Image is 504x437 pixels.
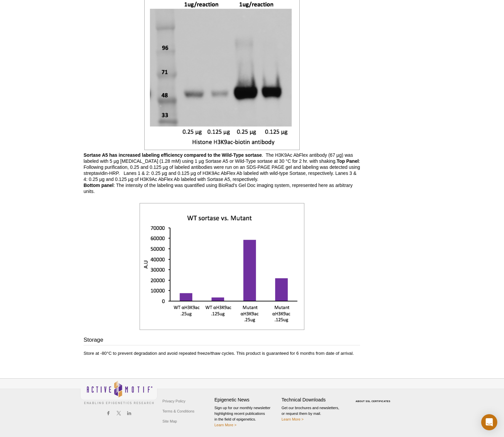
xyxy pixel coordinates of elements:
[282,397,345,403] h4: Technical Downloads
[84,152,262,158] b: Sortase A5 has increased labeling efficiency compared to the Wild-Type sortase
[356,400,391,402] a: ABOUT SSL CERTIFICATES
[481,414,497,430] div: Open Intercom Messenger
[161,406,196,416] a: Terms & Conditions
[84,350,360,356] p: Store at -80°C to prevent degradation and avoid repeated freeze/thaw cycles. This product is guar...
[161,416,179,426] a: Site Map
[84,183,113,188] strong: Bottom panel
[214,423,237,427] a: Learn More >
[349,390,399,405] table: Click to Verify - This site chose Symantec SSL for secure e-commerce and confidential communicati...
[214,405,278,428] p: Sign up for our monthly newsletter highlighting recent publications in the field of epigenetics.
[282,417,304,421] a: Learn More >
[337,158,359,164] strong: Top Panel
[80,379,157,406] img: Active Motif,
[84,152,360,194] p: . The H3K9Ac AbFlex antibody (67 µg) was labeled with 5 µg [MEDICAL_DATA] (1.28 mM) using 1 µg So...
[282,405,345,422] p: Get our brochures and newsletters, or request them by mail.
[161,396,187,406] a: Privacy Policy
[84,336,360,345] h3: Storage
[214,397,278,403] h4: Epigenetic News
[140,203,304,330] img: Recombinant Sortase A5 protein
